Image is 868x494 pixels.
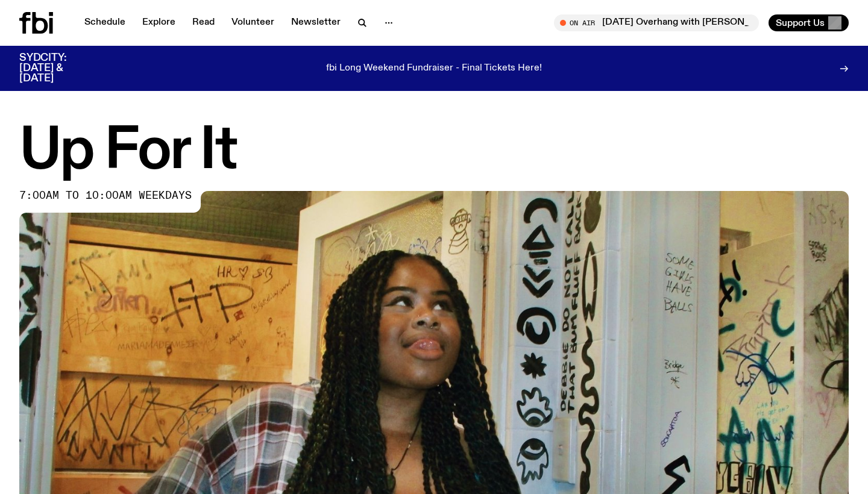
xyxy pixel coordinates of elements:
a: Explore [135,14,183,31]
h1: Up For It [19,125,849,179]
span: 7:00am to 10:00am weekdays [19,191,192,201]
button: Support Us [769,14,849,31]
span: Support Us [776,17,825,28]
p: fbi Long Weekend Fundraiser - Final Tickets Here! [326,63,542,74]
h3: SYDCITY: [DATE] & [DATE] [19,53,96,84]
a: Read [185,14,222,31]
a: Schedule [77,14,133,31]
a: Newsletter [284,14,348,31]
a: Volunteer [224,14,281,31]
button: On Air[DATE] Overhang with [PERSON_NAME] [554,14,759,31]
